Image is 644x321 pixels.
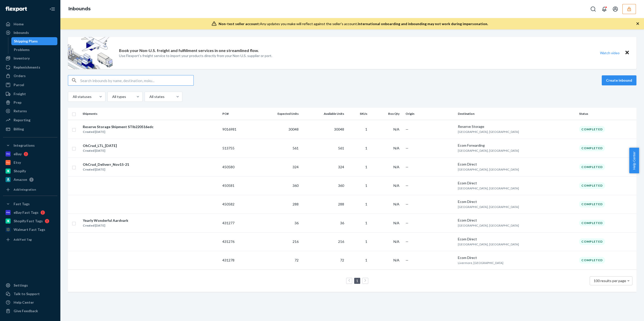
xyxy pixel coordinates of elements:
[3,81,57,89] a: Parcel
[338,165,344,169] span: 324
[83,223,128,228] div: Created [DATE]
[14,82,24,87] div: Parcel
[458,242,519,246] span: [GEOGRAPHIC_DATA], [GEOGRAPHIC_DATA]
[338,202,344,206] span: 288
[219,21,488,26] div: Any updates you make will reflect against the seller's account.
[579,201,605,207] div: Completed
[254,108,301,120] th: Expected Units
[393,146,399,150] span: N/A
[293,146,299,150] span: 561
[3,298,57,306] a: Help Center
[220,195,254,213] td: 450582
[3,158,57,167] a: Etsy
[588,4,598,14] button: Open Search Box
[14,65,40,70] div: Replenishments
[219,22,260,26] span: Non-test seller account:
[83,167,129,172] div: Created [DATE]
[3,186,57,194] a: Add Integration
[340,221,344,225] span: 36
[371,108,404,120] th: Box Qty
[458,255,575,260] div: Ecom Direct
[404,108,456,120] th: Origin
[14,39,38,44] div: Shipping Plans
[579,220,605,226] div: Completed
[458,143,575,148] div: Ecom Forwarding
[458,130,519,134] span: [GEOGRAPHIC_DATA], [GEOGRAPHIC_DATA]
[14,308,38,313] div: Give Feedback
[14,201,30,206] div: Fast Tags
[83,218,128,223] div: Yearly Wonderful Aardvark
[11,37,58,45] a: Shipping Plans
[393,202,399,206] span: N/A
[3,290,57,298] button: Talk to Support
[220,251,254,270] td: 431278
[358,22,488,26] span: International onboarding and inbounding may not work during impersonation.
[14,210,38,215] div: eBay Fast Tags
[14,169,26,174] div: Shopify
[14,100,21,105] div: Prep
[64,2,95,16] ol: breadcrumbs
[3,167,57,175] a: Shopify
[3,20,57,28] a: Home
[14,73,26,78] div: Orders
[14,109,27,114] div: Returns
[14,47,30,52] div: Problems
[3,236,57,244] a: Add Fast Tag
[14,227,45,232] div: Walmart Fast Tags
[365,258,367,262] span: 1
[83,143,117,148] div: OhCrud_LTL_[DATE]
[458,261,503,265] span: Livermore, [GEOGRAPHIC_DATA]
[334,127,344,131] span: 30048
[3,217,57,225] a: Shopify Fast Tags
[11,46,58,54] a: Problems
[3,98,57,106] a: Prep
[47,4,57,14] button: Close Navigation
[14,291,40,296] div: Talk to Support
[365,183,367,188] span: 1
[3,200,57,208] button: Fast Tags
[579,257,605,263] div: Completed
[579,126,605,132] div: Completed
[112,94,112,99] input: All types
[365,202,367,206] span: 1
[3,208,57,217] a: eBay Fast Tags
[458,218,575,223] div: Ecom Direct
[579,238,605,245] div: Completed
[293,202,299,206] span: 288
[579,164,605,170] div: Completed
[458,199,575,204] div: Ecom Direct
[610,4,620,14] button: Open account menu
[220,213,254,232] td: 431277
[365,165,367,169] span: 1
[393,127,399,131] span: N/A
[3,107,57,115] a: Returns
[14,22,24,27] div: Home
[365,127,367,131] span: 1
[301,108,346,120] th: Available Units
[14,151,22,156] div: eBay
[119,48,259,54] p: Book your Non-U.S. freight and fulfillment services in one streamlined flow.
[14,237,32,242] div: Add Fast Tag
[14,160,21,165] div: Etsy
[14,91,26,96] div: Freight
[293,183,299,188] span: 360
[295,221,299,225] span: 36
[458,162,575,167] div: Ecom Direct
[3,54,57,62] a: Inventory
[14,187,36,192] div: Add Integration
[458,224,519,227] span: [GEOGRAPHIC_DATA], [GEOGRAPHIC_DATA]
[3,72,57,80] a: Orders
[365,221,367,225] span: 1
[629,148,639,173] button: Help Center
[406,258,409,262] span: —
[393,165,399,169] span: N/A
[3,226,57,234] a: Walmart Fast Tags
[149,94,149,99] input: All states
[458,237,575,242] div: Ecom Direct
[220,108,254,120] th: PO#
[602,75,636,85] button: Create inbound
[3,307,57,315] button: Give Feedback
[83,124,153,129] div: Reserve Storage Shipment STIb220516edc
[293,239,299,244] span: 216
[119,53,272,58] p: Use Flexport’s freight service to import your products directly from your Non-U.S. supplier or port.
